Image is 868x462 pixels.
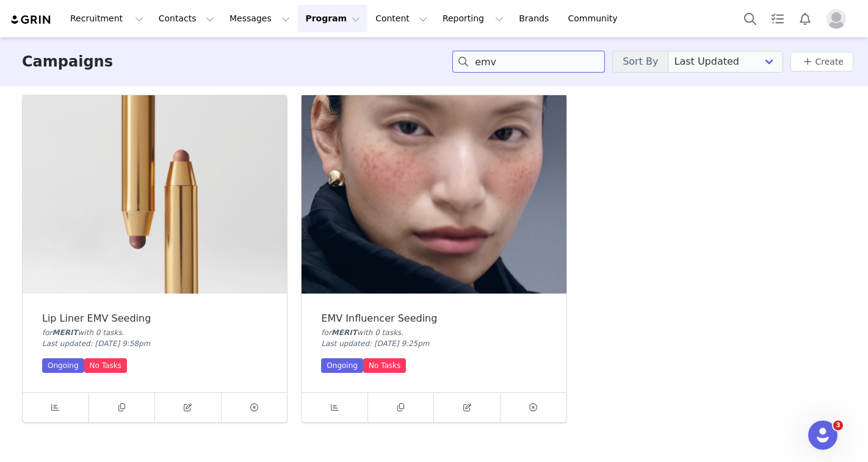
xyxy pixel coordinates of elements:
button: Search [737,5,764,32]
a: Brands [512,5,560,32]
div: Last updated: [DATE] 9:25pm [321,338,546,349]
iframe: Intercom live chat [808,420,837,450]
div: Ongoing [42,358,84,373]
button: Content [368,5,435,32]
button: Contacts [151,5,222,32]
div: No Tasks [84,358,127,373]
div: EMV Influencer Seeding [321,313,546,324]
button: Profile [819,9,858,29]
img: grin logo [10,14,52,26]
button: Recruitment [63,5,151,32]
h3: Campaigns [22,51,113,73]
div: Lip Liner EMV Seeding [42,313,267,324]
div: No Tasks [363,358,406,373]
img: EMV Influencer Seeding [302,95,566,294]
div: Last updated: [DATE] 9:58pm [42,338,267,349]
button: Notifications [792,5,819,32]
div: for with 0 task . [321,327,546,338]
button: Reporting [435,5,511,32]
span: s [397,328,401,337]
a: Community [561,5,631,32]
input: Search campaigns [452,51,605,73]
button: Program [298,5,367,32]
span: s [118,328,122,337]
span: MERIT [331,328,357,337]
a: Create [800,54,844,69]
img: placeholder-profile.jpg [826,9,846,29]
div: for with 0 task . [42,327,267,338]
div: Ongoing [321,358,363,373]
img: Lip Liner EMV Seeding [23,95,287,294]
span: MERIT [52,328,78,337]
button: Messages [222,5,297,32]
button: Create [790,52,853,71]
span: 3 [833,420,843,430]
a: Tasks [764,5,791,32]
